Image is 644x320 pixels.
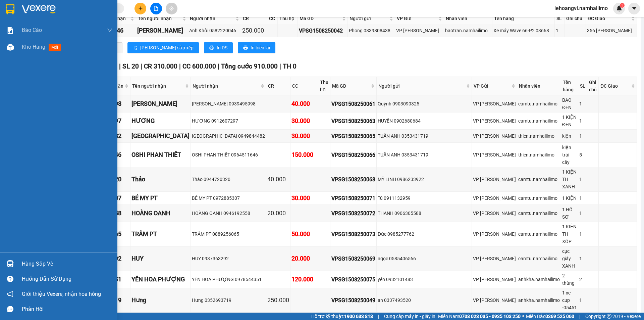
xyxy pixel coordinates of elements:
span: 1 [621,3,623,8]
div: HOÀNG OANH 0946192558 [192,210,265,217]
td: VP Phạm Ngũ Lão [472,271,517,288]
span: CC 600.000 [182,62,216,70]
div: 1 KIỆN TH XANH [562,168,577,190]
td: Anh Phúc [130,95,191,112]
div: 30.000 [291,131,317,141]
span: In DS [217,44,227,51]
div: VPSG1508250068 [331,175,375,184]
div: VP [PERSON_NAME] [473,151,516,158]
div: 30.000 [291,116,317,126]
div: 2 [579,276,586,283]
th: Nhân viên [517,77,561,95]
div: VP [PERSON_NAME] [473,230,516,238]
span: copyright [607,314,611,319]
button: aim [166,3,177,14]
div: THANH 0906305588 [378,210,471,217]
div: 1 [579,230,586,238]
div: Quỳnh 0903090325 [378,100,471,107]
td: VPSG1508250075 [330,271,377,288]
td: VPSG1508250071 [330,192,377,205]
span: Miền Nam [438,313,521,320]
span: | [579,313,580,320]
div: 250.000 [242,26,266,35]
td: VP Phạm Ngũ Lão [472,130,517,143]
span: message [7,306,13,312]
div: BÉ MY PT 0972885307 [192,194,265,202]
div: 1 [579,296,586,304]
div: VPSG1508250066 [331,151,375,159]
th: CR [266,77,290,95]
img: warehouse-icon [7,260,14,267]
td: VP Phạm Ngũ Lão [472,205,517,222]
div: HUY 0937363292 [192,255,265,262]
div: 20.000 [267,209,289,218]
div: VP [PERSON_NAME] [473,210,516,217]
span: question-circle [7,276,13,282]
div: camtu.namhailimo [518,210,560,217]
span: caret-down [631,5,637,11]
div: VP [PERSON_NAME] [473,176,516,183]
div: Phản hồi [22,304,112,314]
span: | [179,62,181,70]
div: VP [PERSON_NAME] [473,117,516,125]
span: SL 20 [122,62,139,70]
div: Đức 0985277762 [378,230,471,238]
div: 1 [579,194,586,202]
span: notification [7,291,13,297]
div: camtu.namhailimo [518,176,560,183]
div: VP [PERSON_NAME] [473,296,516,304]
span: | [119,62,121,70]
span: Giới thiệu Vexere, nhận hoa hồng [22,290,101,298]
div: VPSG1508250042 [299,27,346,35]
div: BAO ĐEN [562,96,577,111]
div: anhkha.namhailimo [518,276,560,283]
div: HOÀNG OANH [131,209,190,218]
td: VPSG1508250063 [330,112,377,130]
div: camtu.namhailimo [518,117,560,125]
td: HUY [130,246,191,271]
div: VPSG1508250069 [331,255,375,263]
div: 250.000 [267,295,289,305]
div: VP [PERSON_NAME] [473,255,516,262]
span: printer [243,45,248,51]
div: YẾN HOA PHƯỢNG [131,275,190,284]
div: thien.namhailimo [518,151,560,158]
div: yến 0932101483 [378,276,471,283]
div: Hướng dẫn sử dụng [22,274,112,284]
div: 1 KIỆN [562,194,577,202]
div: 1 KIỆN TH XỐP [562,223,577,245]
div: ngọc 0585406566 [378,255,471,262]
div: 40.000 [291,99,317,108]
div: an 0337493520 [378,296,471,304]
div: HƯƠNG [131,116,190,126]
span: In biên lai [251,44,270,51]
td: HOÀNG OANH [130,205,191,222]
div: OSHI PHAN THIẾT 0964511646 [192,151,265,158]
td: VPSG1508250065 [330,130,377,143]
div: TUẤN ANH 0353431719 [378,151,471,158]
span: Tên người nhận [132,82,184,90]
strong: 0369 525 060 [545,314,574,319]
div: camtu.namhailimo [518,100,560,107]
span: | [279,62,281,70]
div: VP [PERSON_NAME] [396,27,442,34]
div: Anh Khởi 0582220046 [189,27,240,34]
div: Xe máy Wave 66-P2 03668 [493,27,553,34]
td: VP Phạm Ngũ Lão [472,112,517,130]
div: VP [PERSON_NAME] [473,276,516,283]
th: Nhân viên [444,13,492,24]
div: 1 HỒ SƠ [562,206,577,221]
img: warehouse-icon [7,44,14,51]
td: Anh Khởi [136,24,188,37]
span: Tổng cước 910.000 [221,62,278,70]
div: [GEOGRAPHIC_DATA] [131,131,190,141]
td: TRÂM PT [130,222,191,246]
th: Tên hàng [492,13,555,24]
td: VP Phạm Ngũ Lão [472,167,517,192]
div: thien.namhailimo [518,132,560,140]
span: Báo cáo [22,26,42,34]
span: | [378,313,379,320]
td: VP Phạm Ngũ Lão [472,95,517,112]
div: 1 [579,132,586,140]
img: icon-new-feature [616,5,622,11]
